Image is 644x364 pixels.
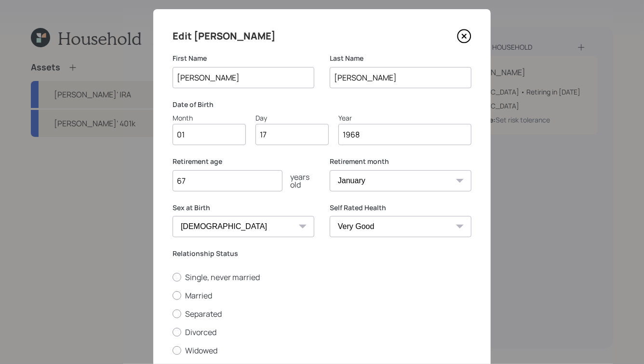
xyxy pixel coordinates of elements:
[255,124,329,145] input: Day
[173,249,471,258] label: Relationship Status
[173,157,314,166] label: Retirement age
[173,309,471,319] label: Separated
[282,173,314,189] div: years old
[173,203,314,213] label: Sex at Birth
[338,124,471,145] input: Year
[173,100,471,109] label: Date of Birth
[255,113,329,123] div: Day
[330,54,471,63] label: Last Name
[173,124,246,145] input: Month
[173,28,276,44] h4: Edit [PERSON_NAME]
[173,113,246,123] div: Month
[173,345,471,356] label: Widowed
[338,113,471,123] div: Year
[173,54,314,63] label: First Name
[173,327,471,337] label: Divorced
[330,157,471,166] label: Retirement month
[330,203,471,213] label: Self Rated Health
[173,272,471,283] label: Single, never married
[173,290,471,301] label: Married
